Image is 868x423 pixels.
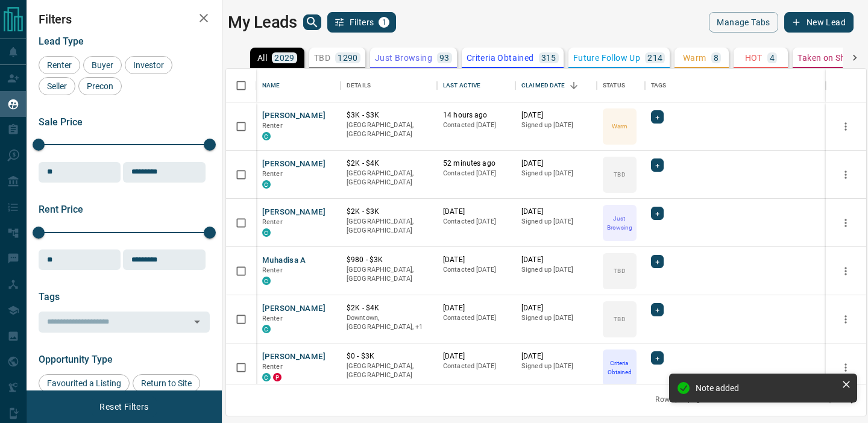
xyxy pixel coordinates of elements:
[443,303,509,313] p: [DATE]
[467,54,534,62] p: Criteria Obtained
[784,12,854,33] button: New Lead
[521,313,591,323] p: Signed up [DATE]
[614,315,625,324] p: TBD
[837,117,855,136] button: more
[837,166,855,184] button: more
[262,207,325,218] button: [PERSON_NAME]
[262,277,271,285] div: condos.ca
[439,54,450,62] p: 93
[655,255,659,268] span: +
[262,218,283,226] span: Renter
[443,313,509,323] p: Contacted [DATE]
[597,69,645,102] div: Status
[39,56,80,74] div: Renter
[39,291,60,302] span: Tags
[515,69,597,102] div: Claimed Date
[347,207,431,217] p: $2K - $3K
[303,14,321,30] button: search button
[43,81,71,91] span: Seller
[443,158,509,169] p: 52 minutes ago
[837,262,855,280] button: more
[651,110,664,124] div: +
[262,132,271,140] div: condos.ca
[443,255,509,265] p: [DATE]
[87,60,118,70] span: Buyer
[521,217,591,227] p: Signed up [DATE]
[655,111,659,123] span: +
[314,54,330,62] p: TBD
[645,69,826,102] div: Tags
[443,351,509,362] p: [DATE]
[125,56,172,74] div: Investor
[614,266,625,275] p: TBD
[262,228,271,237] div: condos.ca
[655,304,659,316] span: +
[347,121,431,139] p: [GEOGRAPHIC_DATA], [GEOGRAPHIC_DATA]
[647,54,662,62] p: 214
[604,359,635,377] p: Criteria Obtained
[837,310,855,328] button: more
[651,303,664,316] div: +
[228,13,297,32] h1: My Leads
[651,158,664,172] div: +
[262,158,325,170] button: [PERSON_NAME]
[837,359,855,377] button: more
[521,255,591,265] p: [DATE]
[612,122,627,131] p: Warm
[521,158,591,169] p: [DATE]
[39,204,83,215] span: Rent Price
[655,207,659,219] span: +
[43,60,76,70] span: Renter
[39,36,84,47] span: Lead Type
[262,325,271,333] div: condos.ca
[347,265,431,284] p: [GEOGRAPHIC_DATA], [GEOGRAPHIC_DATA]
[443,121,509,130] p: Contacted [DATE]
[380,18,388,27] span: 1
[262,266,283,274] span: Renter
[443,265,509,275] p: Contacted [DATE]
[189,313,206,330] button: Open
[347,313,431,332] p: Toronto
[521,351,591,362] p: [DATE]
[43,378,125,388] span: Favourited a Listing
[347,303,431,313] p: $2K - $4K
[83,81,118,91] span: Precon
[273,373,281,381] div: property.ca
[257,54,267,62] p: All
[443,169,509,178] p: Contacted [DATE]
[521,110,591,121] p: [DATE]
[770,54,775,62] p: 4
[573,54,640,62] p: Future Follow Up
[338,54,358,62] p: 1290
[39,354,113,365] span: Opportunity Type
[655,159,659,171] span: +
[651,255,664,268] div: +
[837,214,855,232] button: more
[521,265,591,275] p: Signed up [DATE]
[521,121,591,130] p: Signed up [DATE]
[347,158,431,169] p: $2K - $4K
[78,77,122,95] div: Precon
[92,396,156,417] button: Reset Filters
[443,362,509,371] p: Contacted [DATE]
[541,54,556,62] p: 315
[347,351,431,362] p: $0 - $3K
[39,77,75,95] div: Seller
[603,69,625,102] div: Status
[443,110,509,121] p: 14 hours ago
[274,54,295,62] p: 2029
[262,170,283,178] span: Renter
[262,373,271,381] div: condos.ca
[347,169,431,187] p: [GEOGRAPHIC_DATA], [GEOGRAPHIC_DATA]
[655,395,706,405] p: Rows per page:
[604,214,635,232] p: Just Browsing
[443,217,509,227] p: Contacted [DATE]
[39,116,83,128] span: Sale Price
[655,352,659,364] span: +
[262,110,325,122] button: [PERSON_NAME]
[651,351,664,365] div: +
[437,69,515,102] div: Last Active
[375,54,432,62] p: Just Browsing
[614,170,625,179] p: TBD
[347,217,431,236] p: [GEOGRAPHIC_DATA], [GEOGRAPHIC_DATA]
